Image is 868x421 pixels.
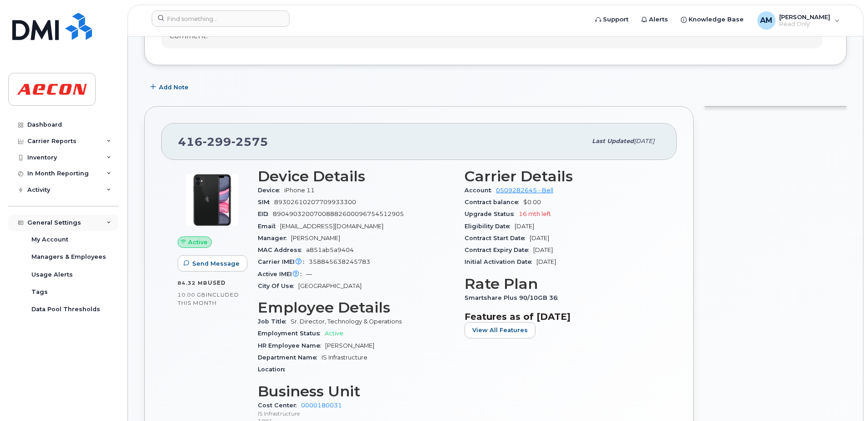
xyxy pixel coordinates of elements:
span: [DATE] [634,138,654,144]
span: Smartshare Plus 90/10GB 36 [465,294,562,301]
span: Carrier IMEI [258,258,309,265]
span: Employment Status [258,330,325,337]
span: [DATE] [515,223,534,230]
a: Support [589,10,635,29]
span: Last updated [592,138,634,144]
span: AM [760,15,772,26]
span: — [306,271,312,277]
span: [PERSON_NAME] [325,342,374,349]
span: HR Employee Name [258,342,325,349]
a: 0000180031 [301,402,342,409]
span: Sr. Director, Technology & Operations [291,318,402,325]
a: Knowledge Base [674,10,750,29]
span: used [208,279,226,286]
span: [GEOGRAPHIC_DATA] [298,282,362,289]
span: Job Title [258,318,291,325]
span: $0.00 [523,199,541,205]
span: [PERSON_NAME] [291,235,340,241]
div: Andy Matthews [751,11,846,30]
span: Upgrade Status [465,210,519,217]
span: Knowledge Base [689,15,744,24]
span: Support [603,15,628,24]
h3: Device Details [258,168,454,185]
span: Eligibility Date [465,223,515,230]
a: Alerts [635,10,674,29]
span: [DATE] [530,235,549,241]
p: IS Infrastructure [258,410,454,417]
span: Initial Activation Date [465,258,536,265]
span: Account [465,187,496,194]
button: Send Message [178,255,247,272]
span: 299 [203,135,231,149]
span: City Of Use [258,282,298,289]
span: iPhone 11 [284,187,315,194]
h3: Business Unit [258,383,454,400]
span: a851ab5a9404 [306,246,354,253]
span: included this month [178,291,239,306]
span: Device [258,187,284,194]
span: SIM [258,199,274,205]
span: [DATE] [533,246,553,253]
span: Active IMEI [258,271,306,277]
input: Find something... [152,10,290,27]
button: View All Features [465,322,536,339]
span: Department Name [258,354,322,361]
span: 10.00 GB [178,292,206,298]
span: [EMAIL_ADDRESS][DOMAIN_NAME] [280,223,383,230]
img: iPhone_11.jpg [185,173,240,227]
span: Active [188,238,208,246]
span: Cost Center [258,402,301,409]
span: Manager [258,235,291,241]
span: 2575 [231,135,268,149]
span: Add Note [159,83,189,92]
button: Add Note [144,79,196,95]
span: Contract Start Date [465,235,530,241]
span: 16 mth left [519,210,551,217]
span: Send Message [192,259,240,268]
span: Contract Expiry Date [465,246,533,253]
h3: Employee Details [258,299,454,316]
span: 89049032007008882600096754512905 [273,210,404,217]
span: Contract balance [465,199,523,205]
span: MAC Address [258,246,306,253]
a: 0509282645 - Bell [496,187,553,194]
span: 416 [178,135,268,149]
span: 358845638245783 [309,258,370,265]
span: Active [325,330,343,337]
span: Alerts [649,15,668,24]
h3: Carrier Details [465,168,660,185]
h3: Features as of [DATE] [465,311,660,322]
span: 84.32 MB [178,280,208,286]
span: EID [258,210,273,217]
span: Email [258,223,280,230]
span: [DATE] [536,258,556,265]
span: Read Only [779,21,830,28]
span: Location [258,366,290,373]
span: IS Infrastructure [322,354,368,361]
span: [PERSON_NAME] [779,13,830,21]
span: 89302610207709933300 [274,199,356,205]
span: View All Features [472,326,528,334]
h3: Rate Plan [465,276,660,292]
